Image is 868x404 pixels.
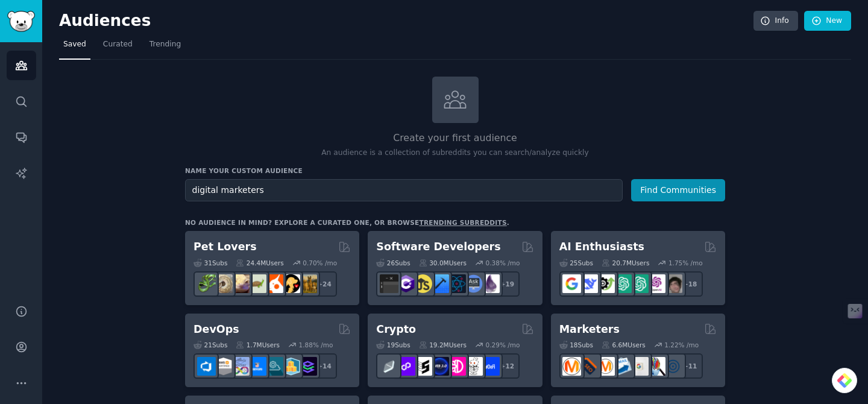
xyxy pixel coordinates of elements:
[631,179,725,201] button: Find Communities
[265,357,283,376] img: platformengineering
[63,39,86,50] span: Saved
[376,322,416,337] h2: Crypto
[447,357,466,376] img: defiblockchain
[419,259,467,267] div: 30.0M Users
[419,341,467,349] div: 19.2M Users
[197,357,216,376] img: azuredevops
[185,179,623,201] input: Pick a short name, like "Digital Marketers" or "Movie-Goers"
[7,11,35,32] img: GummySearch logo
[494,271,520,297] div: + 19
[380,274,398,293] img: software
[236,259,283,267] div: 24.4M Users
[193,322,239,337] h2: DevOps
[397,357,415,376] img: 0xPolygon
[214,357,233,376] img: AWS_Certified_Experts
[59,35,90,60] a: Saved
[312,271,337,297] div: + 24
[312,353,337,379] div: + 14
[664,357,682,376] img: OnlineMarketing
[248,357,266,376] img: DevOpsLinks
[559,341,593,349] div: 18 Sub s
[602,259,649,267] div: 20.7M Users
[596,274,615,293] img: AItoolsCatalog
[414,357,432,376] img: ethstaker
[414,274,432,293] img: learnjavascript
[99,35,137,60] a: Curated
[559,322,620,337] h2: Marketers
[678,353,703,379] div: + 11
[298,274,317,293] img: dogbreed
[559,239,644,254] h2: AI Enthusiasts
[376,341,410,349] div: 19 Sub s
[562,274,581,293] img: GoogleGeminiAI
[596,357,615,376] img: AskMarketing
[430,274,449,293] img: iOSProgramming
[149,39,181,50] span: Trending
[613,357,632,376] img: Emailmarketing
[668,259,703,267] div: 1.75 % /mo
[579,274,598,293] img: DeepSeek
[281,274,300,293] img: PetAdvice
[197,274,216,293] img: herpetology
[231,357,250,376] img: Docker_DevOps
[419,219,506,226] a: trending subreddits
[647,274,665,293] img: OpenAIDev
[103,39,133,50] span: Curated
[559,259,593,267] div: 25 Sub s
[380,357,398,376] img: ethfinance
[481,357,500,376] img: defi_
[664,341,699,349] div: 1.22 % /mo
[185,131,725,146] h2: Create your first audience
[630,357,649,376] img: googleads
[753,11,798,31] a: Info
[376,239,500,254] h2: Software Developers
[214,274,233,293] img: ballpython
[481,274,500,293] img: elixir
[430,357,449,376] img: web3
[678,271,703,297] div: + 18
[447,274,466,293] img: reactnative
[630,274,649,293] img: chatgpt_prompts_
[562,357,581,376] img: content_marketing
[59,11,753,31] h2: Audiences
[804,11,851,31] a: New
[185,166,725,175] h3: Name your custom audience
[145,35,185,60] a: Trending
[248,274,266,293] img: turtle
[303,259,337,267] div: 0.70 % /mo
[231,274,250,293] img: leopardgeckos
[185,218,509,227] div: No audience in mind? Explore a curated one, or browse .
[281,357,300,376] img: aws_cdk
[193,259,227,267] div: 31 Sub s
[486,341,520,349] div: 0.29 % /mo
[298,357,317,376] img: PlatformEngineers
[486,259,520,267] div: 0.38 % /mo
[579,357,598,376] img: bigseo
[376,259,410,267] div: 26 Sub s
[299,341,333,349] div: 1.88 % /mo
[613,274,632,293] img: chatgpt_promptDesign
[464,357,483,376] img: CryptoNews
[647,357,665,376] img: MarketingResearch
[397,274,415,293] img: csharp
[193,239,257,254] h2: Pet Lovers
[494,353,520,379] div: + 12
[664,274,682,293] img: ArtificalIntelligence
[193,341,227,349] div: 21 Sub s
[265,274,283,293] img: cockatiel
[185,148,725,159] p: An audience is a collection of subreddits you can search/analyze quickly
[464,274,483,293] img: AskComputerScience
[602,341,646,349] div: 6.6M Users
[236,341,280,349] div: 1.7M Users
